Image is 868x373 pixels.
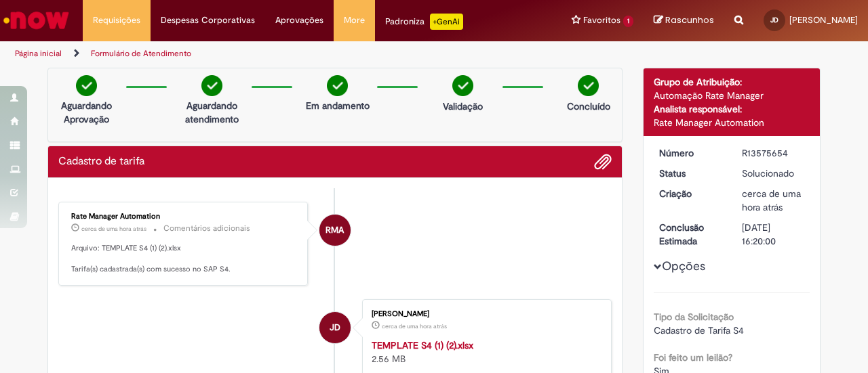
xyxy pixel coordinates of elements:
span: Requisições [93,14,140,27]
p: Aguardando atendimento [179,99,245,126]
div: 2.56 MB [372,338,597,366]
img: check-circle-green.png [452,75,473,96]
div: [PERSON_NAME] [372,310,597,318]
b: Tipo da Solicitação [654,311,734,323]
div: Julia DosReis [319,312,351,343]
img: check-circle-green.png [327,75,348,96]
dt: Conclusão Estimada [649,221,732,248]
a: Página inicial [15,48,62,59]
dt: Criação [649,187,732,200]
img: check-circle-green.png [201,75,222,96]
span: [PERSON_NAME] [789,14,858,26]
p: Validação [443,100,483,113]
span: 1 [623,16,633,27]
p: Arquivo: TEMPLATE S4 (1) (2).xlsx Tarifa(s) cadastrada(s) com sucesso no SAP S4. [71,243,297,275]
div: Solucionado [742,167,805,180]
p: Aguardando Aprovação [54,99,119,126]
div: 29/09/2025 10:19:55 [742,187,805,214]
div: Rate Manager Automation [71,213,297,221]
div: Automação Rate Manager [654,89,810,102]
img: check-circle-green.png [76,75,97,96]
span: cerca de uma hora atrás [382,322,447,330]
span: Favoritos [583,14,620,27]
small: Comentários adicionais [163,223,250,234]
time: 29/09/2025 10:25:30 [81,225,146,233]
a: Rascunhos [654,14,714,27]
p: +GenAi [430,14,463,30]
ul: Trilhas de página [10,41,568,66]
span: JD [770,16,778,24]
div: Analista responsável: [654,102,810,116]
time: 29/09/2025 10:19:55 [742,188,801,213]
time: 29/09/2025 10:19:39 [382,322,447,330]
span: More [344,14,365,27]
span: cerca de uma hora atrás [81,225,146,233]
span: RMA [325,214,344,246]
dt: Número [649,146,732,160]
a: TEMPLATE S4 (1) (2).xlsx [372,339,473,351]
span: Cadastro de Tarifa S4 [654,324,744,336]
div: Padroniza [385,14,463,30]
button: Adicionar anexos [594,153,612,171]
span: Despesas Corporativas [161,14,255,27]
div: R13575654 [742,146,805,160]
p: Em andamento [306,99,370,112]
div: [DATE] 16:20:00 [742,221,805,248]
span: Aprovações [275,14,323,27]
b: Foi feito um leilão? [654,351,732,364]
h2: Cadastro de tarifa Histórico de tíquete [58,156,144,168]
div: Grupo de Atribuição: [654,75,810,89]
span: cerca de uma hora atrás [742,188,801,213]
span: Rascunhos [665,14,714,26]
div: Rate Manager Automation [319,215,351,246]
span: JD [330,311,340,344]
dt: Status [649,167,732,180]
a: Formulário de Atendimento [91,48,191,59]
img: check-circle-green.png [578,75,599,96]
div: Rate Manager Automation [654,116,810,129]
p: Concluído [567,100,610,113]
img: ServiceNow [1,7,71,34]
